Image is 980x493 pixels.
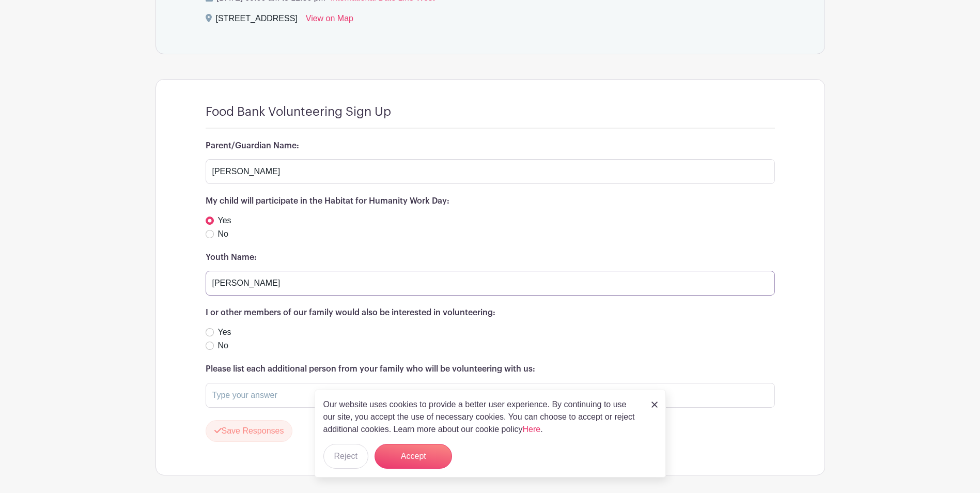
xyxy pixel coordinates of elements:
[523,425,541,434] a: Here
[651,402,658,408] img: close_button-5f87c8562297e5c2d7936805f587ecaba9071eb48480494691a3f1689db116b3.svg
[218,326,231,338] label: Yes
[206,383,775,408] input: Type your answer
[206,141,775,151] h6: Parent/Guardian Name:
[206,420,293,442] button: Save Responses
[206,308,775,318] h6: I or other members of our family would also be interested in volunteering:
[306,12,353,29] a: View on Map
[206,271,775,296] input: Type your answer
[375,444,452,469] button: Accept
[218,214,231,227] label: Yes
[323,398,641,436] p: Our website uses cookies to provide a better user experience. By continuing to use our site, you ...
[323,444,368,469] button: Reject
[216,12,298,29] div: [STREET_ADDRESS]
[218,340,228,352] label: No
[218,228,228,240] label: No
[206,159,775,184] input: Type your answer
[206,104,391,119] h4: Food Bank Volunteering Sign Up
[206,196,775,206] h6: My child will participate in the Habitat for Humanity Work Day:
[206,253,775,263] h6: Youth Name:
[206,364,775,374] h6: Please list each additional person from your family who will be volunteering with us:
